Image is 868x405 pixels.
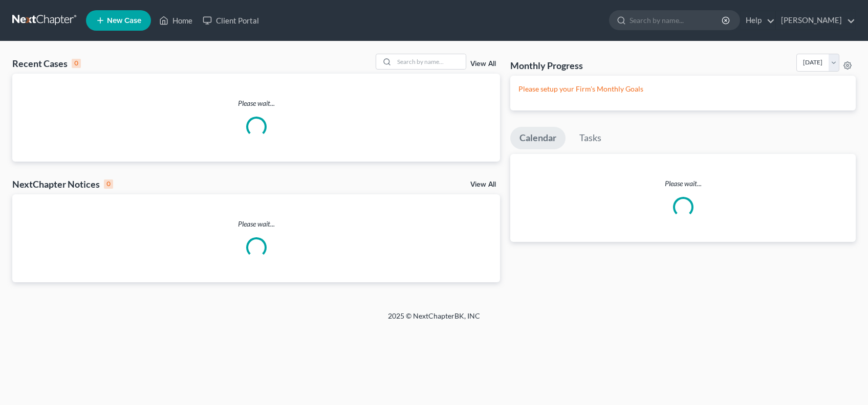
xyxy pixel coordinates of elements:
[12,98,500,108] p: Please wait...
[72,59,81,68] div: 0
[154,11,198,30] a: Home
[570,127,611,149] a: Tasks
[630,11,723,30] input: Search by name...
[394,54,466,69] input: Search by name...
[776,11,855,30] a: [PERSON_NAME]
[107,17,141,25] span: New Case
[510,127,566,149] a: Calendar
[470,181,496,188] a: View All
[104,179,113,189] div: 0
[510,59,583,72] h3: Monthly Progress
[518,84,848,94] p: Please setup your Firm's Monthly Goals
[741,11,775,30] a: Help
[470,60,496,67] a: View All
[198,11,264,30] a: Client Portal
[12,57,81,70] div: Recent Cases
[142,311,726,329] div: 2025 © NextChapterBK, INC
[510,178,856,189] p: Please wait...
[12,178,113,190] div: NextChapter Notices
[12,219,500,229] p: Please wait...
